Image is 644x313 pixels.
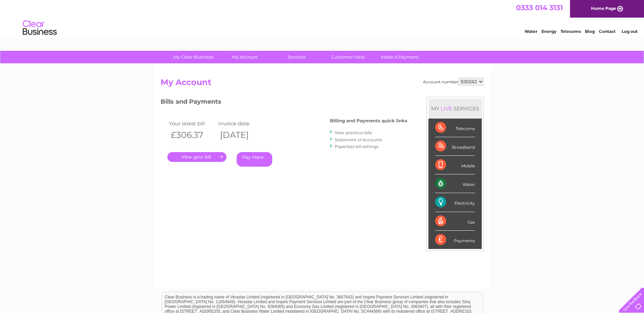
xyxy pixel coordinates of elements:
[525,29,537,34] a: Water
[585,29,595,34] a: Blog
[167,152,226,162] a: .
[428,99,482,118] div: MY SERVICES
[541,29,556,34] a: Energy
[335,137,382,142] a: Statement of Accounts
[22,18,57,38] img: logo.png
[167,128,217,142] th: £306.37
[599,29,615,34] a: Contact
[165,51,221,63] a: My Clear Business
[269,51,325,63] a: Services
[237,152,272,167] a: Pay Here
[516,3,563,12] a: 0333 014 3131
[162,4,483,33] div: Clear Business is a trading name of Verastar Limited (registered in [GEOGRAPHIC_DATA] No. 3667643...
[330,118,407,123] h4: Billing and Payments quick links
[217,128,266,142] th: [DATE]
[435,119,475,137] div: Telecoms
[161,78,484,90] h2: My Account
[217,51,273,63] a: My Account
[167,119,217,128] td: Your latest bill
[435,212,475,231] div: Gas
[423,78,484,86] div: Account number
[435,193,475,212] div: Electricity
[217,119,266,128] td: Invoice date
[435,174,475,193] div: Water
[435,137,475,156] div: Broadband
[622,29,638,34] a: Log out
[335,144,379,149] a: Paperless bill settings
[320,51,376,63] a: Customer Help
[439,105,454,112] div: LIVE
[560,29,581,34] a: Telecoms
[372,51,428,63] a: Make A Payment
[435,156,475,174] div: Mobile
[435,231,475,249] div: Payments
[335,130,372,135] a: View previous bills
[161,97,407,109] h3: Bills and Payments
